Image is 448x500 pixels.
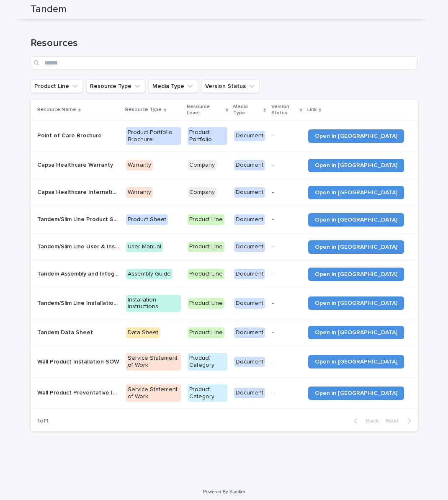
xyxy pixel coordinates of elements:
[315,217,397,223] span: Open in [GEOGRAPHIC_DATA]
[382,417,418,425] button: Next
[188,269,224,279] div: Product Line
[31,377,418,409] tr: Wall Product Preventative Inspection SOWWall Product Preventative Inspection SOW Service Statemen...
[272,216,302,223] p: -
[86,80,145,93] button: Resource Type
[234,187,265,198] div: Document
[308,296,404,310] a: Open in [GEOGRAPHIC_DATA]
[188,298,224,309] div: Product Line
[31,411,55,431] p: 1 of 1
[272,300,302,307] p: -
[188,160,216,170] div: Company
[272,329,302,336] p: -
[308,159,404,172] a: Open in [GEOGRAPHIC_DATA]
[125,105,162,114] p: Resource Type
[234,242,265,252] div: Document
[126,127,181,145] div: Product Portfolio Brochure
[308,268,404,281] a: Open in [GEOGRAPHIC_DATA]
[37,242,121,250] p: Tandem/Slim Line User & Installation Manual
[31,56,418,70] input: Search
[31,152,418,179] tr: Capsa Healthcare WarrantyCapsa Healthcare Warranty WarrantyCompanyDocument-Open in [GEOGRAPHIC_DATA]
[315,133,397,139] span: Open in [GEOGRAPHIC_DATA]
[315,190,397,196] span: Open in [GEOGRAPHIC_DATA]
[347,417,382,425] button: Back
[126,295,181,312] div: Installation Instructions
[37,131,103,139] p: Point of Care Brochure
[31,288,418,319] tr: Tandem/Slim Line Installation TemplateTandem/Slim Line Installation Template Installation Instruc...
[31,179,418,206] tr: Capsa Healthcare International WarrantyCapsa Healthcare International Warranty WarrantyCompanyDoc...
[126,187,153,198] div: Warranty
[126,214,168,225] div: Product Sheet
[307,105,317,114] p: Link
[234,214,265,225] div: Document
[234,388,265,398] div: Document
[234,298,265,309] div: Document
[386,418,404,424] span: Next
[308,186,404,199] a: Open in [GEOGRAPHIC_DATA]
[308,129,404,143] a: Open in [GEOGRAPHIC_DATA]
[31,206,418,233] tr: Tandem/Slim Line Product SheetTandem/Slim Line Product Sheet Product SheetProduct LineDocument-Op...
[361,418,379,424] span: Back
[315,359,397,365] span: Open in [GEOGRAPHIC_DATA]
[31,346,418,378] tr: Wall Product Installation SOWWall Product Installation SOW Service Statement of WorkProduct Categ...
[187,102,224,118] p: Resource Level
[126,269,173,279] div: Assembly Guide
[37,160,115,169] p: Capsa Healthcare Warranty
[234,269,265,279] div: Document
[203,489,245,494] a: Powered By Stacker
[234,160,265,170] div: Document
[272,358,302,366] p: -
[37,298,121,307] p: Tandem/Slim Line Installation Template
[31,233,418,260] tr: Tandem/Slim Line User & Installation ManualTandem/Slim Line User & Installation Manual User Manua...
[188,242,224,252] div: Product Line
[233,102,261,118] p: Media Type
[188,187,216,198] div: Company
[37,327,95,336] p: Tandem Data Sheet
[315,330,397,335] span: Open in [GEOGRAPHIC_DATA]
[126,242,163,252] div: User Manual
[308,355,404,369] a: Open in [GEOGRAPHIC_DATA]
[37,214,121,223] p: Tandem/Slim Line Product Sheet
[126,160,153,170] div: Warranty
[272,271,302,278] p: -
[126,384,181,402] div: Service Statement of Work
[315,244,397,250] span: Open in [GEOGRAPHIC_DATA]
[272,189,302,196] p: -
[31,120,418,152] tr: Point of Care BrochurePoint of Care Brochure Product Portfolio BrochureProduct PortfolioDocument-...
[272,389,302,397] p: -
[149,80,198,93] button: Media Type
[31,319,418,346] tr: Tandem Data SheetTandem Data Sheet Data SheetProduct LineDocument-Open in [GEOGRAPHIC_DATA]
[37,388,121,397] p: Wall Product Preventative Inspection SOW
[37,187,121,196] p: Capsa Healthcare International Warranty
[188,327,224,338] div: Product Line
[188,384,227,402] div: Product Category
[188,353,227,371] div: Product Category
[315,390,397,396] span: Open in [GEOGRAPHIC_DATA]
[37,105,76,114] p: Resource Name
[308,326,404,339] a: Open in [GEOGRAPHIC_DATA]
[315,162,397,168] span: Open in [GEOGRAPHIC_DATA]
[308,387,404,400] a: Open in [GEOGRAPHIC_DATA]
[126,327,160,338] div: Data Sheet
[272,162,302,169] p: -
[272,132,302,139] p: -
[126,353,181,371] div: Service Statement of Work
[31,260,418,288] tr: Tandem Assembly and Integration InstructionsTandem Assembly and Integration Instructions Assembly...
[234,131,265,141] div: Document
[272,243,302,250] p: -
[315,271,397,277] span: Open in [GEOGRAPHIC_DATA]
[188,127,227,145] div: Product Portfolio
[201,80,260,93] button: Version Status
[315,300,397,306] span: Open in [GEOGRAPHIC_DATA]
[188,214,224,225] div: Product Line
[37,357,121,366] p: Wall Product Installation SOW
[31,3,67,15] h2: Tandem
[31,80,83,93] button: Product Line
[308,213,404,227] a: Open in [GEOGRAPHIC_DATA]
[234,357,265,367] div: Document
[308,240,404,254] a: Open in [GEOGRAPHIC_DATA]
[271,102,298,118] p: Version Status
[31,37,418,49] h1: Resources
[234,327,265,338] div: Document
[37,269,121,278] p: Tandem Assembly and Integration Instructions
